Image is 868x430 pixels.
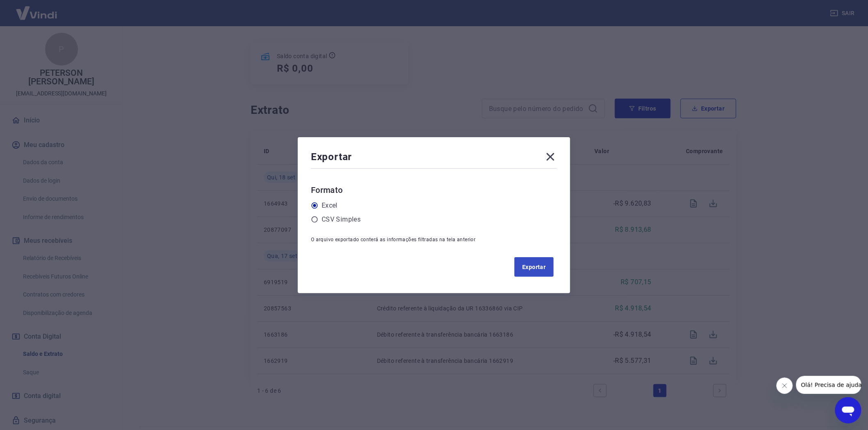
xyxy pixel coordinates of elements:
[311,150,557,167] div: Exportar
[777,378,793,394] iframe: Fechar mensagem
[5,6,69,12] span: Olá! Precisa de ajuda?
[322,215,361,224] label: CSV Simples
[311,237,476,242] span: O arquivo exportado conterá as informações filtradas na tela anterior
[835,397,861,423] iframe: Botão para abrir a janela de mensagens
[514,257,554,277] button: Exportar
[311,183,557,197] h6: Formato
[322,201,338,210] label: Excel
[796,376,861,394] iframe: Mensagem da empresa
